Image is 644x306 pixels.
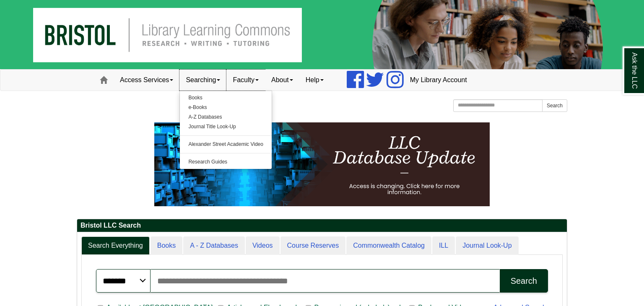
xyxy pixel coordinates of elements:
a: Help [299,70,330,91]
a: Research Guides [180,157,272,167]
a: Commonwealth Catalog [346,236,431,255]
a: Search Everything [81,236,150,255]
a: Videos [246,236,280,255]
a: Course Reserves [280,236,346,255]
a: Access Services [114,70,179,91]
a: Alexander Street Academic Video [180,140,272,149]
a: Books [180,93,272,103]
a: e-Books [180,103,272,112]
a: A - Z Databases [183,236,245,255]
a: Journal Look-Up [456,236,518,255]
div: Search [511,276,537,286]
h2: Bristol LLC Search [77,219,567,232]
a: Journal Title Look-Up [180,122,272,132]
a: Searching [179,70,226,91]
a: Books [151,236,182,255]
a: ILL [432,236,455,255]
img: HTML tutorial [154,122,490,206]
button: Search [500,269,548,293]
a: Faculty [226,70,265,91]
button: Search [542,99,567,112]
a: A-Z Databases [180,112,272,122]
a: About [265,70,299,91]
a: My Library Account [404,70,473,91]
